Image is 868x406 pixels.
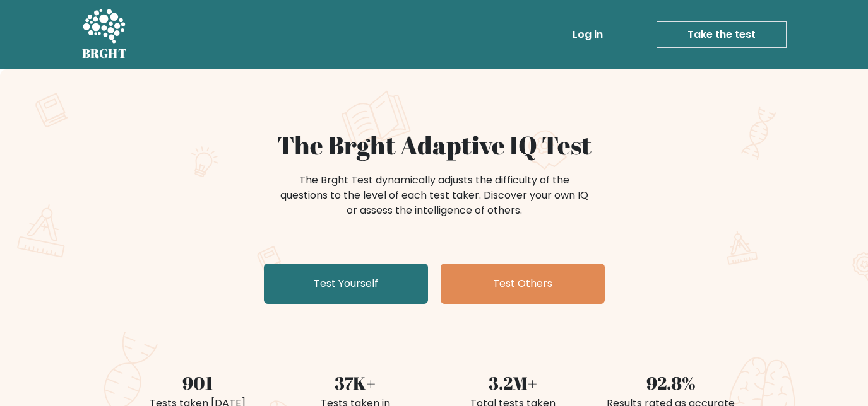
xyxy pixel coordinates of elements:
[568,22,608,47] a: Log in
[126,369,269,396] div: 901
[657,21,787,48] a: Take the test
[126,130,742,160] h1: The Brght Adaptive IQ Test
[264,264,428,304] a: Test Yourself
[600,369,742,396] div: 92.8%
[284,369,427,396] div: 37K+
[441,264,605,304] a: Test Others
[442,369,585,396] div: 3.2M+
[82,46,128,61] h5: BRGHT
[82,5,128,64] a: BRGHT
[276,173,592,218] div: The Brght Test dynamically adjusts the difficulty of the questions to the level of each test take...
